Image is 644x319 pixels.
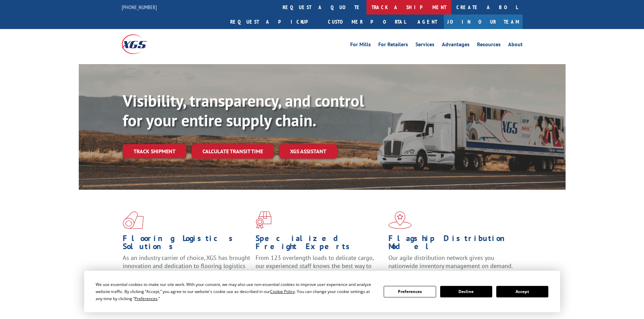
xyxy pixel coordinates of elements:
h1: Flagship Distribution Model [388,234,516,254]
div: We use essential cookies to make our site work. With your consent, we may also use non-essential ... [96,281,376,302]
img: xgs-icon-focused-on-flooring-red [256,211,271,229]
a: [PHONE_NUMBER] [122,4,157,10]
b: Visibility, transparency, and control for your entire supply chain. [123,90,364,131]
a: Services [415,42,434,49]
span: Our agile distribution network gives you nationwide inventory management on demand. [388,254,513,270]
button: Accept [496,286,548,297]
p: From 123 overlength loads to delicate cargo, our experienced staff knows the best way to move you... [256,254,383,284]
img: xgs-icon-flagship-distribution-model-red [388,211,412,229]
a: Advantages [442,42,470,49]
span: Preferences [135,296,158,301]
a: Request a pickup [225,15,323,29]
a: Resources [477,42,501,49]
span: As an industry carrier of choice, XGS has brought innovation and dedication to flooring logistics... [123,254,250,278]
a: Join Our Team [444,15,523,29]
button: Decline [440,286,492,297]
a: For Mills [350,42,371,49]
h1: Flooring Logistics Solutions [123,234,251,254]
a: About [508,42,523,49]
button: Preferences [384,286,436,297]
a: For Retailers [378,42,408,49]
span: Cookie Policy [270,289,295,294]
div: Cookie Consent Prompt [84,271,560,312]
a: Calculate transit time [192,144,274,159]
a: XGS ASSISTANT [279,144,337,159]
a: Customer Portal [323,15,411,29]
a: Agent [411,15,444,29]
h1: Specialized Freight Experts [256,234,383,254]
img: xgs-icon-total-supply-chain-intelligence-red [123,211,144,229]
a: Track shipment [123,144,186,158]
